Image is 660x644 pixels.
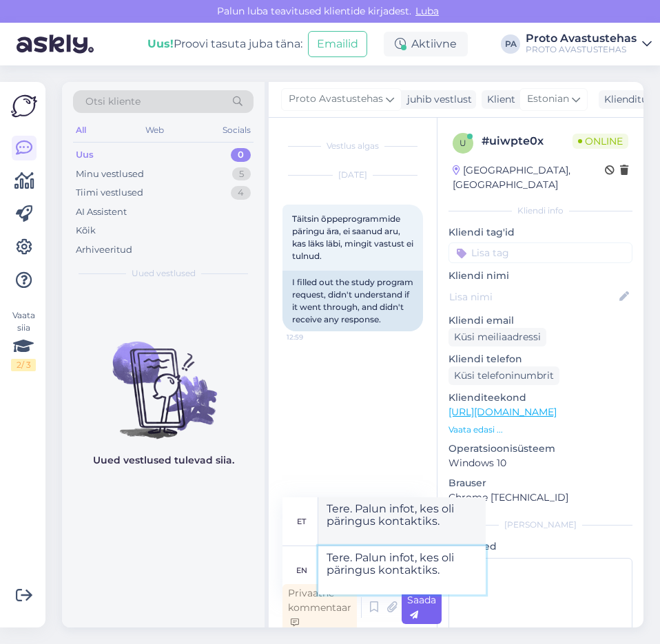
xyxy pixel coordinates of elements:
span: 12:59 [287,332,338,342]
div: Uus [76,148,94,162]
div: [PERSON_NAME] [448,519,632,531]
div: 4 [231,186,251,200]
textarea: Tere. Palun infot, kes oli päringus kontaktiks. [318,546,486,594]
input: Lisa tag [448,242,632,263]
b: Uus! [147,37,174,50]
input: Lisa nimi [449,289,617,304]
span: Estonian [527,92,569,107]
p: Windows 10 [448,456,632,470]
span: Online [573,134,628,149]
p: Klienditeekond [448,391,632,405]
div: Privaatne kommentaar [282,584,357,632]
p: Kliendi email [448,313,632,328]
div: Vestlus algas [282,140,423,152]
span: Proto Avastustehas [289,92,383,107]
div: Web [143,121,167,139]
span: Otsi kliente [85,94,141,109]
textarea: Tere. Palun infot, kes oli päringus kontaktiks. [318,497,486,546]
div: # uiwpte0x [482,133,573,149]
p: Operatsioonisüsteem [448,442,632,456]
div: Arhiveeritud [76,243,132,257]
p: Chrome [TECHNICAL_ID] [448,490,632,505]
div: 2 / 3 [11,359,36,371]
div: Küsi meiliaadressi [448,328,546,346]
p: Kliendi tag'id [448,225,632,240]
div: Kõik [76,224,96,238]
div: Tiimi vestlused [76,186,143,200]
p: Kliendi telefon [448,352,632,366]
div: Klienditugi [599,92,657,107]
div: Proovi tasuta juba täna: [147,36,302,52]
div: Minu vestlused [76,167,144,181]
div: Klient [482,92,515,107]
button: Emailid [308,31,367,57]
a: [URL][DOMAIN_NAME] [448,406,557,418]
img: No chats [62,317,265,441]
div: 5 [232,167,251,181]
p: Uued vestlused tulevad siia. [93,453,234,468]
div: Socials [220,121,254,139]
span: Täitsin õppeprogrammide päringu ära, ei saanud aru, kas läks läbi, mingit vastust ei tulnud. [292,214,415,261]
div: All [73,121,89,139]
div: juhib vestlust [402,92,472,107]
p: Vaata edasi ... [448,424,632,436]
div: Kliendi info [448,205,632,217]
div: [DATE] [282,169,423,181]
p: Märkmed [448,539,632,554]
div: PA [501,34,520,54]
p: Brauser [448,476,632,490]
div: et [297,510,306,533]
div: Aktiivne [384,32,468,56]
div: AI Assistent [76,205,127,219]
a: Proto AvastustehasPROTO AVASTUSTEHAS [526,33,652,55]
div: Proto Avastustehas [526,33,637,44]
div: Küsi telefoninumbrit [448,366,559,385]
p: Kliendi nimi [448,269,632,283]
span: Uued vestlused [132,267,196,280]
span: u [460,138,466,148]
img: Askly Logo [11,93,37,119]
div: I filled out the study program request, didn't understand if it went through, and didn't receive ... [282,271,423,331]
span: Luba [411,5,443,17]
div: 0 [231,148,251,162]
div: en [296,559,307,582]
div: [GEOGRAPHIC_DATA], [GEOGRAPHIC_DATA] [453,163,605,192]
div: Vaata siia [11,309,36,371]
div: PROTO AVASTUSTEHAS [526,44,637,55]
